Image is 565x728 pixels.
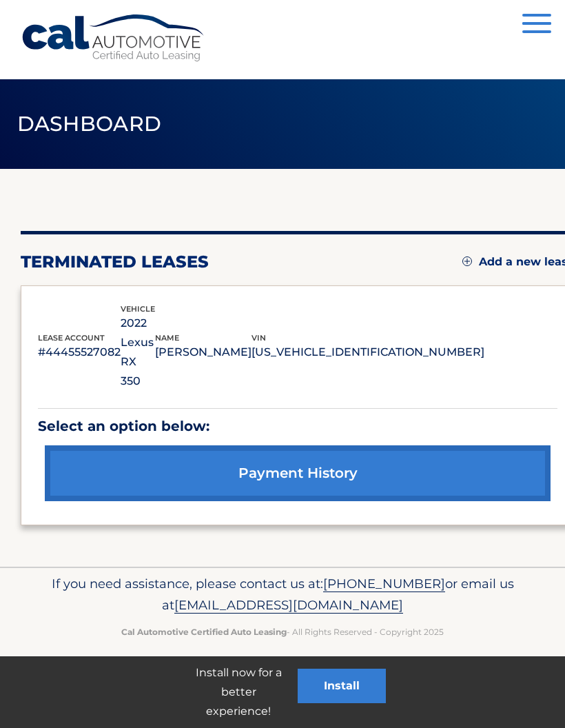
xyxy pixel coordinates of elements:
[251,333,266,343] span: vin
[462,256,472,266] img: add.svg
[38,343,121,362] p: #44455527082
[155,343,251,362] p: [PERSON_NAME]
[17,111,162,136] span: Dashboard
[21,14,207,63] a: Cal Automotive
[38,333,105,343] span: lease account
[21,252,209,272] h2: terminated leases
[155,333,179,343] span: name
[121,627,287,637] strong: Cal Automotive Certified Auto Leasing
[121,314,155,391] p: 2022 Lexus RX 350
[38,414,557,438] p: Select an option below:
[179,663,298,721] p: Install now for a better experience!
[522,14,551,37] button: Menu
[21,573,544,617] p: If you need assistance, please contact us at: or email us at
[21,625,544,639] p: - All Rights Reserved - Copyright 2025
[251,343,484,362] p: [US_VEHICLE_IDENTIFICATION_NUMBER]
[298,669,386,703] button: Install
[45,445,551,501] a: payment history
[121,304,155,314] span: vehicle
